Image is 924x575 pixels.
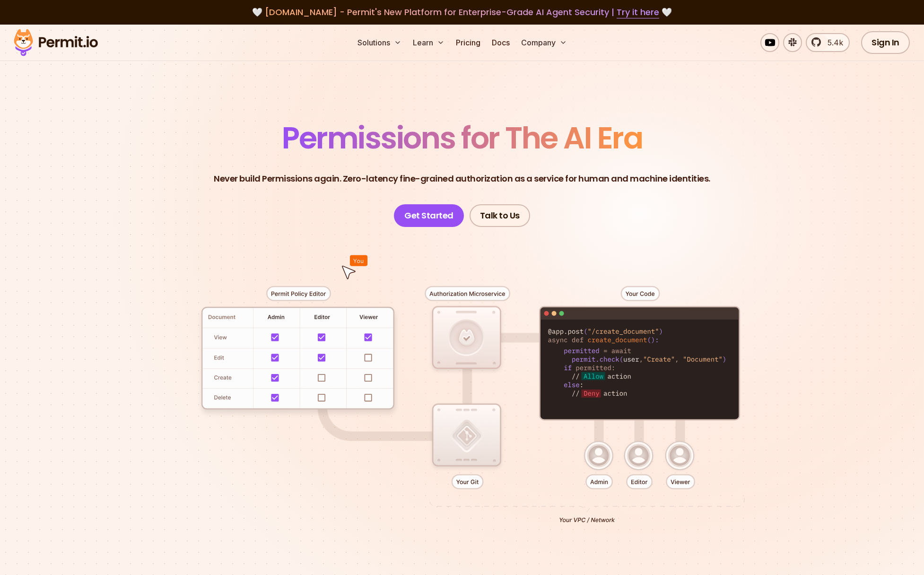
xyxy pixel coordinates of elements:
a: Sign In [861,31,910,54]
a: Try it here [617,6,659,18]
a: Pricing [452,33,484,52]
a: 5.4k [806,33,850,52]
p: Never build Permissions again. Zero-latency fine-grained authorization as a service for human and... [214,172,710,185]
button: Solutions [354,33,405,52]
span: Permissions for The AI Era [282,117,642,159]
button: Company [517,33,571,52]
a: Get Started [394,204,464,227]
button: Learn [409,33,448,52]
div: 🤍 🤍 [23,6,901,19]
img: Permit logo [9,26,102,59]
span: [DOMAIN_NAME] - Permit's New Platform for Enterprise-Grade AI Agent Security | [265,6,659,18]
a: Talk to Us [470,204,530,227]
span: 5.4k [822,37,843,48]
a: Docs [488,33,514,52]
